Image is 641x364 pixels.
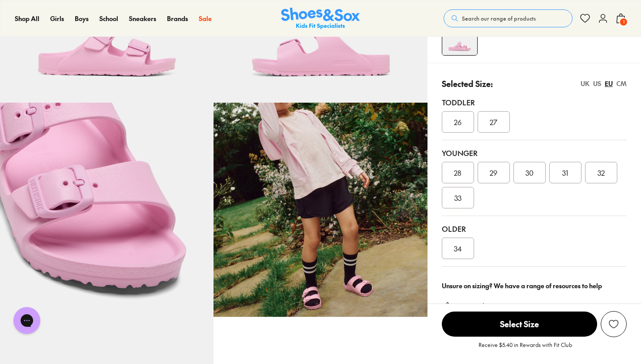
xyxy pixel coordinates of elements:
span: Girls [50,14,64,23]
a: Boys [75,14,89,23]
a: Shoes & Sox [281,8,360,30]
span: Sneakers [129,14,156,23]
button: Select Size [442,311,597,337]
span: 30 [526,167,534,178]
div: EU [605,79,613,88]
span: 27 [490,117,497,127]
div: Toddler [442,97,627,108]
a: School [99,14,118,23]
span: Brands [167,14,188,23]
a: Sneakers [129,14,156,23]
span: Search our range of products [462,14,536,22]
span: Shop All [15,14,39,23]
span: 28 [454,167,462,178]
div: US [593,79,601,88]
span: 31 [562,167,568,178]
a: Shop All [15,14,39,23]
div: Unsure on sizing? We have a range of resources to help [442,281,627,290]
span: 1 [619,17,628,26]
iframe: Gorgias live chat messenger [9,304,45,337]
div: CM [616,79,627,88]
img: Arizona EVA Fondant Pink [214,103,427,316]
span: 33 [454,192,462,203]
button: Search our range of products [444,9,573,27]
span: 26 [454,117,462,127]
a: Size guide & tips [454,301,509,311]
p: Receive $5.40 in Rewards with Fit Club [479,341,572,357]
span: School [99,14,118,23]
span: 29 [490,167,497,178]
span: Sale [199,14,212,23]
img: 4-501264_1 [442,20,477,55]
button: Add to Wishlist [601,311,627,337]
span: 32 [598,167,605,178]
button: 1 [615,9,626,28]
img: SNS_Logo_Responsive.svg [281,8,360,30]
div: Older [442,223,627,234]
a: Girls [50,14,64,23]
a: Sale [199,14,212,23]
div: UK [581,79,590,88]
div: Younger [442,147,627,158]
span: Select Size [442,312,597,337]
p: Selected Size: [442,78,493,90]
span: 34 [454,243,462,254]
a: Brands [167,14,188,23]
span: Boys [75,14,89,23]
